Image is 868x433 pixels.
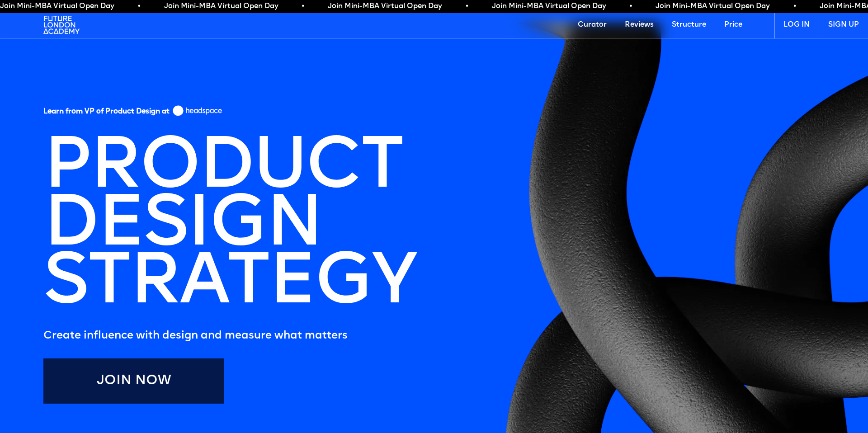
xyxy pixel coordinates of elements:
h5: Create influence with design and measure what matters [43,327,425,345]
a: SIGN UP [819,11,868,38]
a: Structure [663,11,715,38]
a: Curator [569,11,616,38]
a: Price [715,11,751,38]
span: • [302,2,304,11]
span: • [630,2,632,11]
a: LOG IN [774,11,819,38]
a: Reviews [616,11,663,38]
h5: Learn from VP of Product Design at [43,107,170,119]
a: Join Now [43,358,224,404]
span: • [466,2,468,11]
h1: PRODUCT DESIGN STRATEGY [34,131,425,322]
span: • [138,2,141,11]
span: • [793,2,796,11]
